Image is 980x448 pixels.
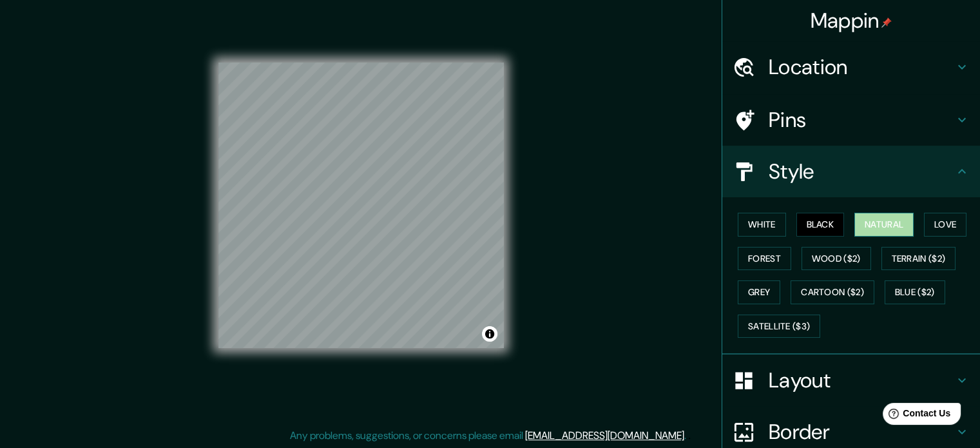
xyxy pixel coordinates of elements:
[811,8,892,34] h4: Mappin
[686,428,688,443] div: .
[738,315,820,338] button: Satellite ($3)
[769,419,954,445] h4: Border
[791,280,874,304] button: Cartoon ($2)
[769,54,954,80] h4: Location
[865,398,966,434] iframe: Help widget launcher
[769,367,954,393] h4: Layout
[722,355,980,406] div: Layout
[290,428,686,443] p: Any problems, suggestions, or concerns please email .
[525,429,684,442] a: [EMAIL_ADDRESS][DOMAIN_NAME]
[482,326,497,342] button: Toggle attribution
[881,17,892,28] img: pin-icon.png
[738,213,786,237] button: White
[802,247,871,271] button: Wood ($2)
[885,280,945,304] button: Blue ($2)
[881,247,956,271] button: Terrain ($2)
[218,63,504,348] canvas: Map
[738,280,780,304] button: Grey
[854,213,914,237] button: Natural
[769,159,954,184] h4: Style
[722,146,980,197] div: Style
[722,41,980,93] div: Location
[769,107,954,133] h4: Pins
[688,428,691,443] div: .
[796,213,845,237] button: Black
[722,94,980,146] div: Pins
[738,247,791,271] button: Forest
[924,213,966,237] button: Love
